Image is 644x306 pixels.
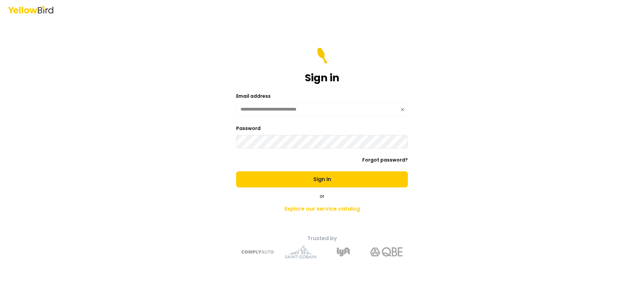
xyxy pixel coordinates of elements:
label: Email address [236,93,271,99]
p: Trusted by [204,234,440,243]
a: Explore our service catalog [204,202,440,216]
h1: Sign in [305,72,339,84]
button: Sign in [236,171,408,187]
span: or [320,193,324,200]
label: Password [236,125,261,132]
a: Forgot password? [362,157,408,163]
